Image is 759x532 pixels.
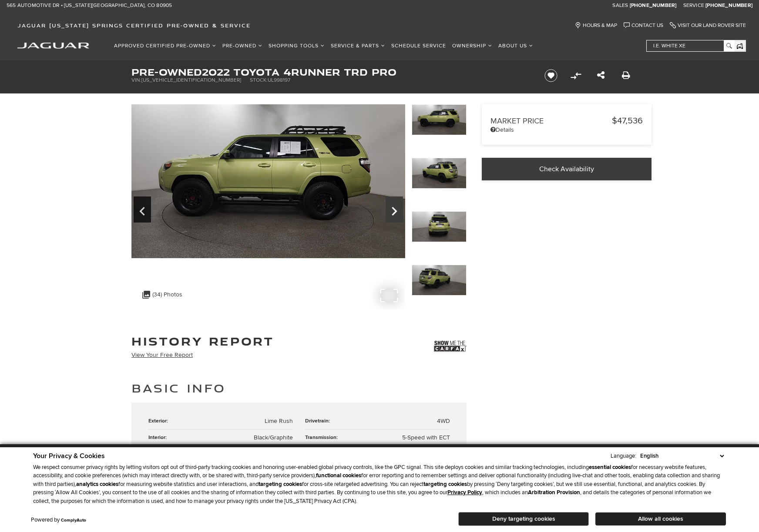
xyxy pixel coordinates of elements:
span: Lime Rush [265,417,293,425]
a: Jaguar [US_STATE] Springs Certified Pre-Owned & Service [13,22,255,29]
div: Language: [611,453,636,459]
img: Used 2022 Lime Rush Toyota TRD Pro image 7 [412,211,467,243]
span: Your Privacy & Cookies [33,452,105,460]
div: Powered by [31,517,86,523]
img: Used 2022 Lime Rush Toyota TRD Pro image 6 [412,158,467,189]
strong: Pre-Owned [131,65,202,79]
button: Deny targeting cookies [458,512,589,526]
a: Ownership [449,38,495,53]
a: ComplyAuto [61,518,86,523]
a: Share this Pre-Owned 2022 Toyota 4Runner TRD Pro [597,70,605,81]
span: Stock: [250,77,268,83]
div: Previous [134,196,151,223]
span: Check Availability [539,165,594,173]
span: Market Price [490,116,612,126]
a: Privacy Policy [447,489,482,496]
nav: Main Navigation [111,38,536,53]
a: Details [490,126,643,133]
strong: Arbitration Provision [528,489,580,496]
img: Used 2022 Lime Rush Toyota TRD Pro image 5 [131,104,405,258]
div: Transmission: [305,434,342,441]
a: Contact Us [624,22,663,29]
h1: 2022 Toyota 4Runner TRD Pro [131,67,530,77]
span: VIN: [131,77,141,83]
button: Allow all cookies [595,512,726,525]
img: Jaguar [17,43,89,49]
img: Used 2022 Lime Rush Toyota TRD Pro image 5 [412,104,467,136]
span: UL998197 [268,77,290,83]
strong: functional cookies [316,472,361,479]
span: 4WD [437,417,450,425]
strong: analytics cookies [76,481,118,488]
strong: essential cookies [589,464,631,471]
div: Next [386,196,403,223]
span: 5-Speed with ECT [402,434,450,441]
a: Hours & Map [575,22,617,29]
img: Used 2022 Lime Rush Toyota TRD Pro image 8 [412,265,467,296]
span: [US_VEHICLE_IDENTIFICATION_NUMBER] [141,77,241,83]
a: jaguar [17,41,89,49]
a: 565 Automotive Dr • [US_STATE][GEOGRAPHIC_DATA], CO 80905 [7,2,172,9]
a: [PHONE_NUMBER] [630,2,677,9]
a: About Us [495,38,536,53]
span: $47,536 [612,116,643,126]
img: Show me the Carfax [434,336,467,357]
button: Save vehicle [541,69,561,83]
a: Shopping Tools [265,38,328,53]
span: Jaguar [US_STATE] Springs Certified Pre-Owned & Service [17,22,251,29]
span: Service [683,2,704,9]
strong: targeting cookies [423,481,467,488]
a: View Your Free Report [131,351,193,359]
input: i.e. White XE [647,40,734,51]
div: (34) Photos [138,286,187,303]
a: Visit Our Land Rover Site [670,22,746,29]
div: Interior: [148,434,171,441]
strong: targeting cookies [259,481,302,488]
a: Approved Certified Pre-Owned [111,38,219,53]
button: Compare Vehicle [569,69,582,82]
select: Language Select [638,452,726,460]
a: Service & Parts [328,38,388,53]
a: Market Price $47,536 [490,116,643,126]
a: Check Availability [482,158,652,180]
div: Drivetrain: [305,417,334,425]
a: Pre-Owned [219,38,265,53]
h2: History Report [131,336,274,347]
span: Black/Graphite [254,434,293,441]
a: Print this Pre-Owned 2022 Toyota 4Runner TRD Pro [622,70,630,81]
span: Sales [612,2,628,9]
h2: Basic Info [131,380,467,396]
div: Exterior: [148,417,172,425]
a: Schedule Service [388,38,449,53]
p: We respect consumer privacy rights by letting visitors opt out of third-party tracking cookies an... [33,463,726,506]
a: [PHONE_NUMBER] [705,2,752,9]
